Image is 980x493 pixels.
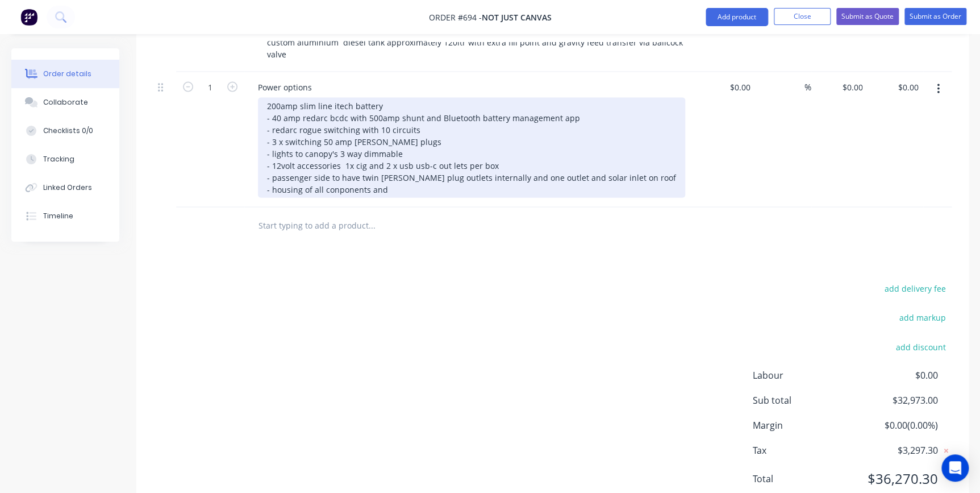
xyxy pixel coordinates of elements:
button: Linked Orders [11,173,119,202]
span: $3,297.30 [854,444,938,457]
div: Open Intercom Messenger [941,454,969,482]
div: custom aluminium diesel tank approximately 120ltr with extra fill point and gravity feed transfer... [258,34,694,63]
input: Start typing to add a product... [258,214,485,237]
button: Collaborate [11,88,119,117]
button: add delivery fee [878,281,952,296]
div: 200amp slim line itech battery - 40 amp redarc bcdc with 500amp shunt and Bluetooth battery manag... [258,98,685,198]
button: Add product [706,8,768,26]
img: Factory [20,9,37,26]
span: Tax [753,444,854,457]
span: Margin [753,419,854,432]
div: Timeline [43,211,73,221]
button: add markup [893,310,952,325]
button: Checklists 0/0 [11,117,119,145]
span: Labour [753,368,854,382]
button: Order details [11,60,119,88]
span: Total [753,472,854,486]
button: Timeline [11,202,119,230]
span: $0.00 ( 0.00 %) [854,419,938,432]
span: $32,973.00 [854,393,938,407]
button: Tracking [11,145,119,173]
span: $0.00 [854,368,938,382]
button: Submit as Order [904,8,966,25]
div: Checklists 0/0 [43,126,93,136]
div: Tracking [43,154,74,164]
span: Sub total [753,393,854,407]
div: Order details [43,69,91,79]
button: add discount [890,339,952,354]
div: Linked Orders [43,183,92,193]
span: NOT JUST CANVAS [482,12,552,23]
button: Submit as Quote [836,8,899,25]
div: Power options [249,79,321,96]
span: % [804,81,811,94]
span: $36,270.30 [854,469,938,489]
div: Collaborate [43,97,88,107]
button: Close [774,8,831,25]
span: Order #694 - [429,12,482,23]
